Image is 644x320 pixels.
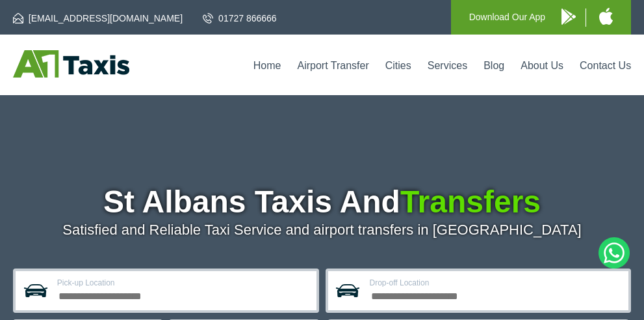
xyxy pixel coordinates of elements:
a: Contact Us [580,60,631,71]
p: Satisfied and Reliable Taxi Service and airport transfers in [GEOGRAPHIC_DATA] [13,222,631,239]
a: Services [428,60,467,71]
a: Home [253,60,281,71]
img: A1 Taxis Android App [561,8,576,25]
a: About Us [521,60,563,71]
label: Drop-off Location [370,279,621,287]
img: A1 Taxis iPhone App [599,8,613,25]
a: Cities [385,60,411,71]
a: [EMAIL_ADDRESS][DOMAIN_NAME] [13,12,183,25]
a: Airport Transfer [297,60,368,71]
h1: St Albans Taxis And [13,186,631,218]
span: Transfers [400,184,541,219]
img: A1 Taxis St Albans LTD [13,50,129,78]
a: 01727 866666 [203,12,277,25]
p: Download Our App [469,9,546,25]
label: Pick-up Location [57,279,309,287]
a: Blog [483,60,504,71]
